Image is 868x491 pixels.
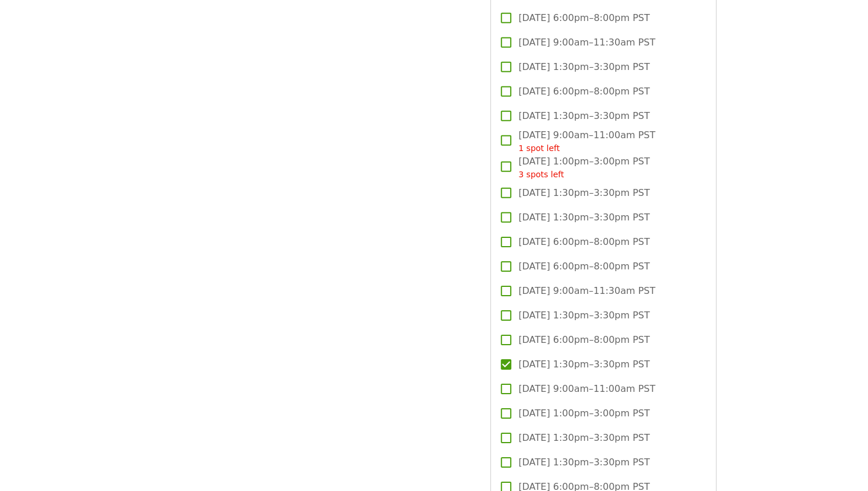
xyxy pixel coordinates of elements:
span: [DATE] 1:00pm–3:00pm PST [518,406,649,420]
span: [DATE] 6:00pm–8:00pm PST [518,85,649,99]
span: [DATE] 6:00pm–8:00pm PST [518,259,649,273]
span: [DATE] 6:00pm–8:00pm PST [518,11,649,25]
span: [DATE] 9:00am–11:00am PST [518,382,655,396]
span: [DATE] 1:30pm–3:30pm PST [518,308,649,322]
span: [DATE] 9:00am–11:30am PST [518,36,655,50]
span: 1 spot left [518,143,560,153]
span: [DATE] 1:30pm–3:30pm PST [518,109,649,123]
span: [DATE] 6:00pm–8:00pm PST [518,235,649,249]
span: [DATE] 1:30pm–3:30pm PST [518,186,649,200]
span: [DATE] 1:30pm–3:30pm PST [518,431,649,445]
span: [DATE] 1:30pm–3:30pm PST [518,357,649,371]
span: [DATE] 1:30pm–3:30pm PST [518,60,649,74]
span: [DATE] 1:30pm–3:30pm PST [518,211,649,225]
span: [DATE] 6:00pm–8:00pm PST [518,333,649,347]
span: 3 spots left [518,170,564,179]
span: [DATE] 9:00am–11:00am PST [518,128,655,155]
span: [DATE] 9:00am–11:30am PST [518,284,655,298]
span: [DATE] 1:30pm–3:30pm PST [518,455,649,469]
span: [DATE] 1:00pm–3:00pm PST [518,155,649,181]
